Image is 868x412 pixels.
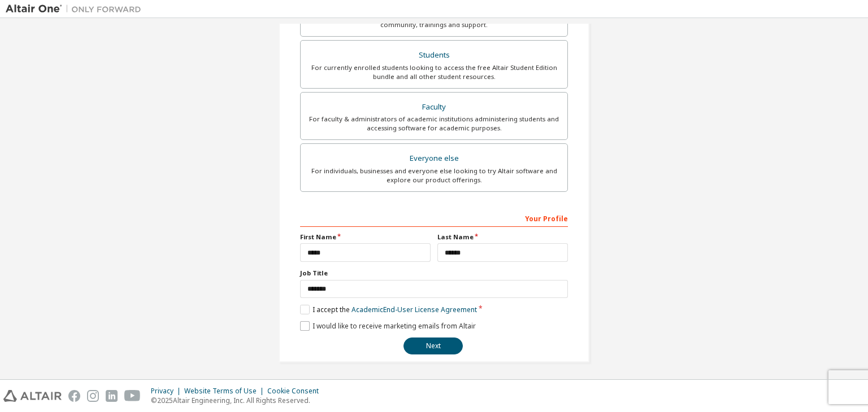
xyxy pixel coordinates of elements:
[68,390,80,402] img: facebook.svg
[300,321,476,331] label: I would like to receive marketing emails from Altair
[300,269,568,278] label: Job Title
[307,151,561,166] div: Everyone else
[151,396,325,405] p: © 2025 Altair Engineering, Inc. All Rights Reserved.
[184,387,267,396] div: Website Terms of Use
[300,233,431,242] label: First Name
[307,63,561,81] div: For currently enrolled students looking to access the free Altair Student Edition bundle and all ...
[437,233,568,242] label: Last Name
[403,338,463,354] button: Next
[151,387,184,396] div: Privacy
[307,115,561,133] div: For faculty & administrators of academic institutions administering students and accessing softwa...
[3,390,62,402] img: altair_logo.svg
[351,305,477,314] a: Academic End-User License Agreement
[307,99,561,115] div: Faculty
[267,387,325,396] div: Cookie Consent
[106,390,118,402] img: linkedin.svg
[307,47,561,63] div: Students
[307,166,561,185] div: For individuals, businesses and everyone else looking to try Altair software and explore our prod...
[124,390,141,402] img: youtube.svg
[300,209,568,227] div: Your Profile
[300,305,477,314] label: I accept the
[87,390,99,402] img: instagram.svg
[6,3,147,15] img: Altair One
